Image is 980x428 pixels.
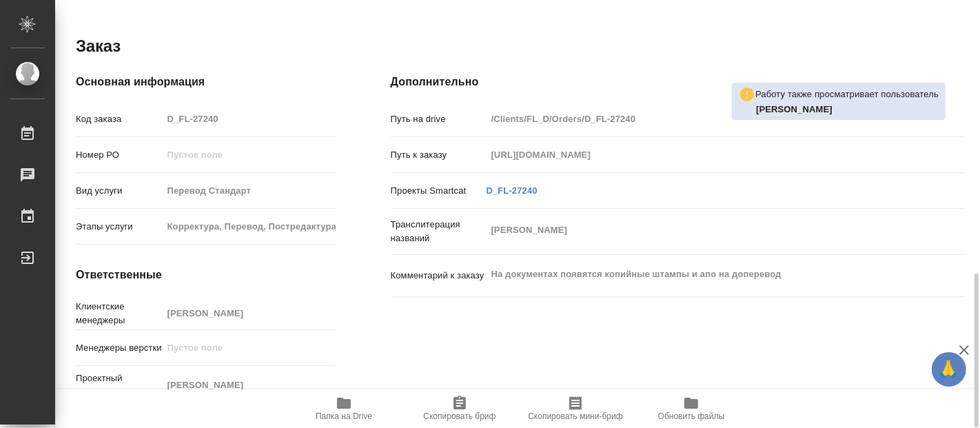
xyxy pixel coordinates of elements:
[163,109,336,129] input: Пустое поле
[487,263,917,286] textarea: На документах появятся копийные штампы и апо на доперевод
[487,145,917,165] input: Пустое поле
[163,181,336,201] input: Пустое поле
[163,216,336,236] input: Пустое поле
[755,88,939,101] p: Работу также просматривает пользователь
[487,218,917,242] textarea: [PERSON_NAME]
[937,355,961,384] span: 🙏
[633,389,749,428] button: Обновить файлы
[391,112,487,126] p: Путь на drive
[76,300,163,327] p: Клиентские менеджеры
[163,145,336,165] input: Пустое поле
[518,389,633,428] button: Скопировать мини-бриф
[76,220,163,234] p: Этапы услуги
[756,104,833,114] b: [PERSON_NAME]
[76,74,336,90] h4: Основная информация
[286,389,402,428] button: Папка на Drive
[391,184,487,198] p: Проекты Smartcat
[76,148,163,162] p: Номер РО
[76,267,336,283] h4: Ответственные
[163,338,336,358] input: Пустое поле
[76,371,163,399] p: Проектный менеджер
[932,352,966,387] button: 🙏
[163,375,336,395] input: Пустое поле
[391,74,965,90] h4: Дополнительно
[76,341,163,355] p: Менеджеры верстки
[528,411,622,421] span: Скопировать мини-бриф
[316,411,372,421] span: Папка на Drive
[391,148,487,162] p: Путь к заказу
[487,109,917,129] input: Пустое поле
[423,411,496,421] span: Скопировать бриф
[76,35,121,57] h2: Заказ
[756,103,939,116] p: Тарабановская Анастасия
[658,411,725,421] span: Обновить файлы
[487,185,538,196] a: D_FL-27240
[391,269,487,283] p: Комментарий к заказу
[163,303,336,323] input: Пустое поле
[402,389,518,428] button: Скопировать бриф
[391,218,487,245] p: Транслитерация названий
[76,184,163,198] p: Вид услуги
[76,112,163,126] p: Код заказа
